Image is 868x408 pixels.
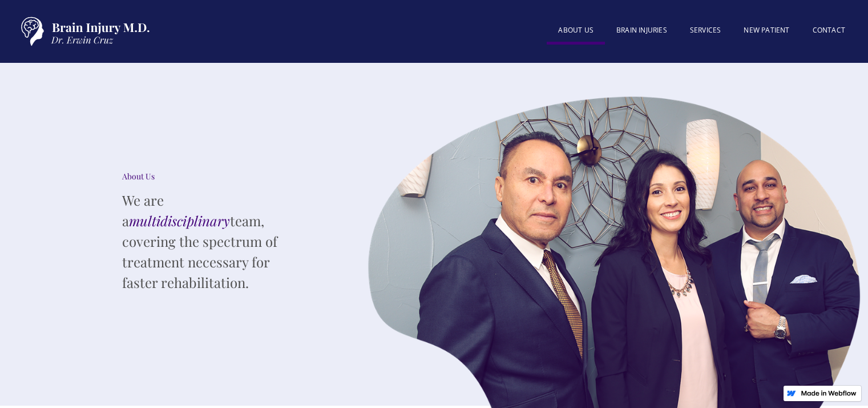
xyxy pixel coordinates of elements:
[732,19,801,42] a: New patient
[801,19,857,42] a: Contact
[547,19,605,45] a: About US
[122,171,293,182] div: About Us
[11,11,154,51] a: home
[129,211,230,230] em: multidisciplinary
[122,190,293,293] p: We are a team, covering the spectrum of treatment necessary for faster rehabilitation.
[801,390,857,396] img: Made in Webflow
[679,19,733,42] a: SERVICES
[605,19,679,42] a: BRAIN INJURIES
